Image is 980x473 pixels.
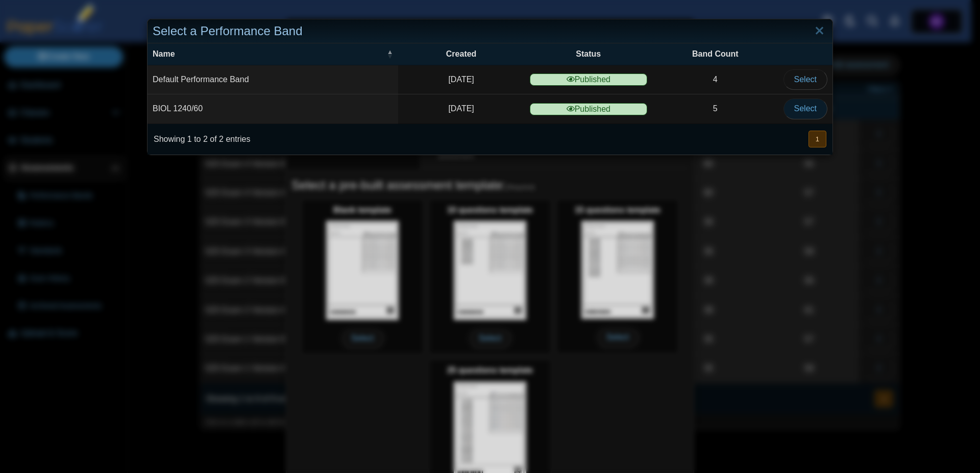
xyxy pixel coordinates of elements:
[652,65,778,94] td: 4
[530,103,647,115] span: Published
[783,98,827,119] button: Select
[807,131,826,147] nav: pagination
[148,94,398,123] td: BIOL 1240/60
[783,69,827,90] button: Select
[148,65,398,94] td: Default Performance Band
[153,48,385,60] span: Name
[448,104,474,113] time: Oct 1, 2024 at 12:01 PM
[794,104,817,113] span: Select
[448,75,474,84] time: Oct 12, 2023 at 9:04 PM
[812,22,827,40] a: Close
[794,75,817,84] span: Select
[808,131,826,147] button: 1
[148,19,832,43] div: Select a Performance Band
[387,49,393,59] span: Name : Activate to invert sorting
[403,48,520,60] span: Created
[652,94,778,123] td: 5
[657,48,773,60] span: Band Count
[530,48,647,60] span: Status
[148,124,250,155] div: Showing 1 to 2 of 2 entries
[530,73,647,86] span: Published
